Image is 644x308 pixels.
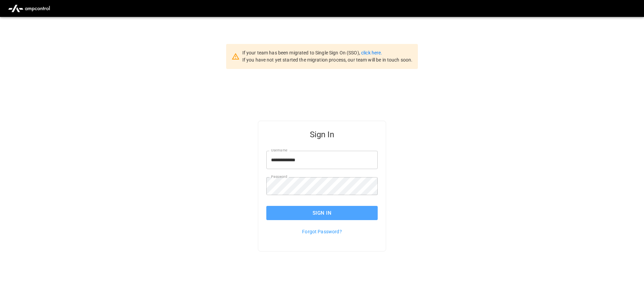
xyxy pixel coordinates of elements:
span: If you have not yet started the migration process, our team will be in touch soon. [242,57,413,63]
label: Password [271,174,287,180]
label: Username [271,148,287,153]
button: Sign In [266,206,378,220]
h5: Sign In [266,129,378,140]
a: click here. [361,50,382,55]
img: ampcontrol.io logo [5,2,53,15]
span: If your team has been migrated to Single Sign On (SSO), [242,50,361,55]
p: Forgot Password? [266,228,378,235]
